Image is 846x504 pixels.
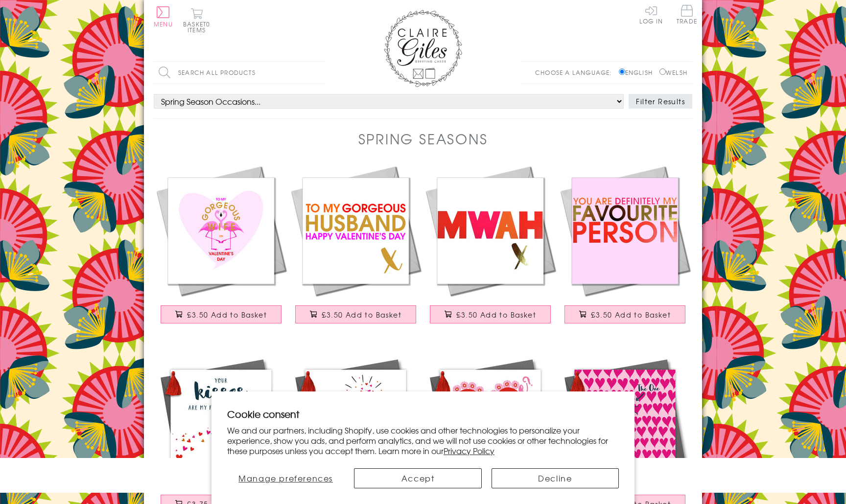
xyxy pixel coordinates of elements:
[619,69,625,75] input: English
[154,6,173,27] button: Menu
[154,20,173,28] span: Menu
[629,94,692,109] button: Filter Results
[227,425,619,456] p: We and our partners, including Shopify, use cookies and other technologies to personalize your ex...
[535,68,617,77] p: Choose a language:
[183,8,210,33] button: Basket0 items
[430,305,551,323] button: £3.50 Add to Basket
[423,163,558,298] img: Valentines Day Card, MWAH, Kiss, text foiled in shiny gold
[322,310,401,320] span: £3.50 Add to Basket
[238,472,333,484] span: Manage preferences
[227,407,619,421] h2: Cookie consent
[295,305,417,323] button: £3.50 Add to Basket
[492,468,619,488] button: Decline
[154,163,288,298] img: Valentines Day Card, Wife, Flamingo heart, text foiled in shiny gold
[591,310,671,320] span: £3.50 Add to Basket
[558,353,692,487] img: Valentine's Day Card, Hearts Background, Embellished with a colourful tassel
[423,163,558,333] a: Valentines Day Card, MWAH, Kiss, text foiled in shiny gold £3.50 Add to Basket
[558,163,692,333] a: Valentines Day Card, You're my Favourite, text foiled in shiny gold £3.50 Add to Basket
[619,68,658,77] label: English
[384,10,462,87] img: Claire Giles Greetings Cards
[154,163,288,333] a: Valentines Day Card, Wife, Flamingo heart, text foiled in shiny gold £3.50 Add to Basket
[677,5,697,26] a: Trade
[639,5,663,24] a: Log In
[354,468,481,488] button: Accept
[154,353,288,487] img: Valentine's Day Card, Paper Plane Kisses, Embellished with a colourful tassel
[227,468,344,488] button: Manage preferences
[444,445,494,457] a: Privacy Policy
[423,353,558,487] img: Valentine's Day Card, Heart with Flowers, Embellished with a colourful tassel
[187,310,267,320] span: £3.50 Add to Basket
[161,305,282,323] button: £3.50 Add to Basket
[288,163,423,298] img: Valentines Day Card, Gorgeous Husband, text foiled in shiny gold
[564,305,686,323] button: £3.50 Add to Basket
[315,62,325,84] input: Search
[188,20,210,34] span: 0 items
[288,353,423,487] img: Valentine's Day Card, Bomb, Love Bomb, Embellished with a colourful tassel
[288,163,423,333] a: Valentines Day Card, Gorgeous Husband, text foiled in shiny gold £3.50 Add to Basket
[558,163,692,298] img: Valentines Day Card, You're my Favourite, text foiled in shiny gold
[358,129,488,149] h1: Spring Seasons
[659,69,666,75] input: Welsh
[456,310,536,320] span: £3.50 Add to Basket
[659,68,687,77] label: Welsh
[154,62,325,84] input: Search all products
[677,5,697,24] span: Trade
